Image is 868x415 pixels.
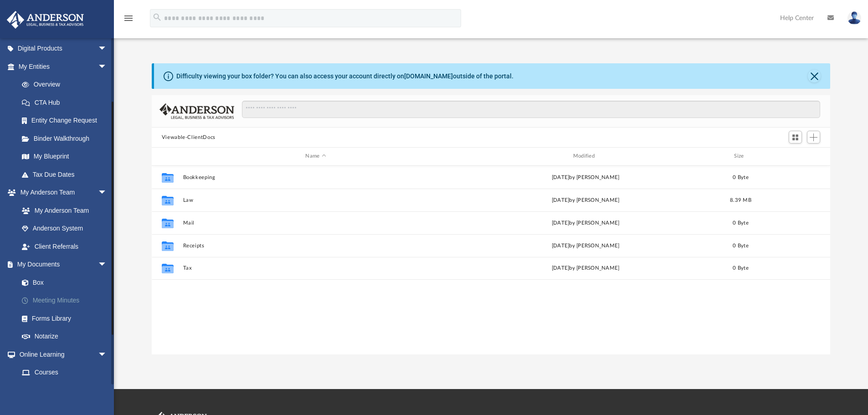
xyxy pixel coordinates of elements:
span: arrow_drop_down [98,184,116,202]
a: Anderson System [13,220,116,238]
a: My Anderson Team [13,201,112,220]
span: 8.39 MB [730,197,751,202]
a: My Entitiesarrow_drop_down [6,57,121,76]
button: Add [807,131,821,143]
i: search [152,12,162,22]
div: Modified [452,152,719,160]
span: 0 Byte [733,266,749,271]
div: id [156,152,179,160]
a: [DOMAIN_NAME] [404,72,453,80]
button: Law [183,197,448,203]
button: Tax [183,265,448,271]
a: My Anderson Teamarrow_drop_down [6,184,116,202]
a: Video Training [13,381,112,400]
a: Binder Walkthrough [13,129,121,148]
i: menu [123,13,134,24]
span: 0 Byte [733,243,749,248]
span: 0 Byte [733,174,749,179]
a: Entity Change Request [13,112,121,130]
span: arrow_drop_down [98,256,116,274]
a: CTA Hub [13,93,121,112]
button: Mail [183,220,448,226]
a: Tax Due Dates [13,165,121,184]
div: Name [182,152,448,160]
a: Box [13,273,116,292]
span: 0 Byte [733,220,749,225]
button: Switch to Grid View [789,131,802,143]
div: grid [152,166,831,354]
a: Online Learningarrow_drop_down [6,345,116,364]
a: Client Referrals [13,237,116,256]
span: arrow_drop_down [98,345,116,364]
div: Size [722,152,759,160]
button: Viewable-ClientDocs [162,133,216,142]
a: Courses [13,364,116,382]
div: [DATE] by [PERSON_NAME] [452,196,718,204]
div: [DATE] by [PERSON_NAME] [452,173,718,181]
div: Difficulty viewing your box folder? You can also access your account directly on outside of the p... [176,72,514,81]
img: Anderson Advisors Platinum Portal [4,11,87,29]
button: Close [808,70,821,82]
a: menu [123,17,134,24]
img: User Pic [847,11,861,25]
span: arrow_drop_down [98,40,116,58]
span: arrow_drop_down [98,57,116,76]
a: Meeting Minutes [13,292,121,310]
div: id [763,152,827,160]
div: [DATE] by [PERSON_NAME] [452,241,718,250]
a: Overview [13,76,121,94]
div: [DATE] by [PERSON_NAME] [452,219,718,227]
a: Forms Library [13,309,116,328]
a: Digital Productsarrow_drop_down [6,40,121,58]
button: Receipts [183,243,448,249]
div: [DATE] by [PERSON_NAME] [452,264,718,272]
input: Search files and folders [242,101,820,118]
a: Notarize [13,328,121,346]
a: My Blueprint [13,148,116,166]
button: Bookkeeping [183,174,448,180]
a: My Documentsarrow_drop_down [6,256,121,274]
